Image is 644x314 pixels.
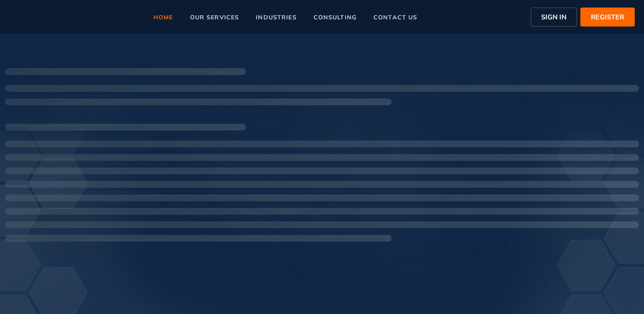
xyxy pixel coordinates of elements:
span: home [153,14,173,20]
button: SIGN IN [531,8,577,27]
span: our services [190,14,239,20]
span: REGISTER [591,12,624,22]
span: contact us [373,14,417,20]
span: consulting [314,14,357,20]
button: REGISTER [580,8,635,27]
span: SIGN IN [541,12,566,22]
span: industries [256,14,296,20]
